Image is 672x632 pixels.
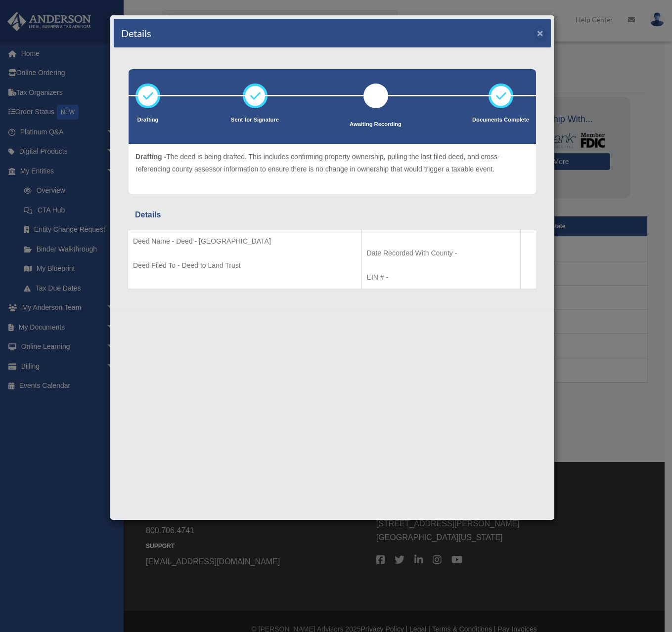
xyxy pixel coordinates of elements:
p: Date Recorded With County - [367,247,515,259]
button: × [537,28,543,38]
p: Sent for Signature [231,115,279,125]
p: Documents Complete [472,115,529,125]
h4: Details [121,26,151,40]
p: Deed Name - Deed - [GEOGRAPHIC_DATA] [133,235,357,248]
p: EIN # - [367,271,515,284]
p: Drafting [135,115,160,125]
div: Details [135,208,530,222]
p: The deed is being drafted. This includes confirming property ownership, pulling the last filed de... [135,151,529,175]
span: Drafting - [135,153,166,161]
p: Deed Filed To - Deed to Land Trust [133,259,357,272]
p: Awaiting Recording [350,120,402,129]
